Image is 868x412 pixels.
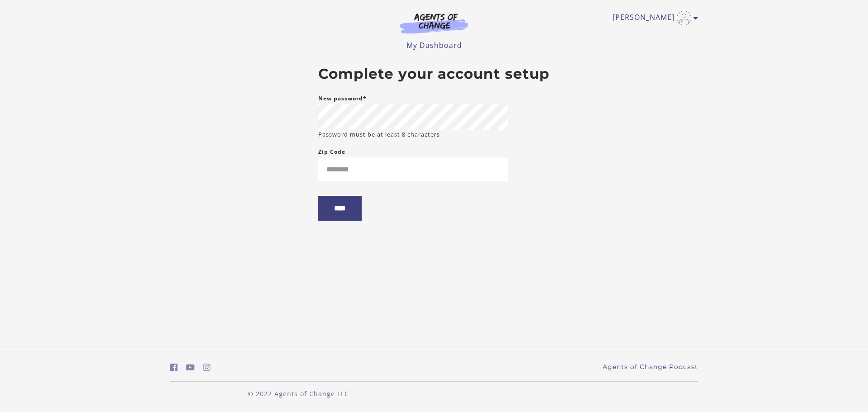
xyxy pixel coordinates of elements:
[318,93,367,104] label: New password*
[318,147,345,157] label: Zip Code
[170,361,178,374] a: https://www.facebook.com/groups/aswbtestprep (Open in a new window)
[186,361,195,374] a: https://www.youtube.com/c/AgentsofChangeTestPrepbyMeaganMitchell (Open in a new window)
[318,130,440,139] small: Password must be at least 8 characters
[203,361,211,374] a: https://www.instagram.com/agentsofchangeprep/ (Open in a new window)
[406,40,462,50] a: My Dashboard
[170,389,427,398] p: © 2022 Agents of Change LLC
[186,363,195,372] i: https://www.youtube.com/c/AgentsofChangeTestPrepbyMeaganMitchell (Open in a new window)
[613,11,693,25] a: Toggle menu
[203,363,211,372] i: https://www.instagram.com/agentsofchangeprep/ (Open in a new window)
[318,66,550,83] h2: Complete your account setup
[603,362,698,372] a: Agents of Change Podcast
[391,13,477,33] img: Agents of Change Logo
[170,363,178,372] i: https://www.facebook.com/groups/aswbtestprep (Open in a new window)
